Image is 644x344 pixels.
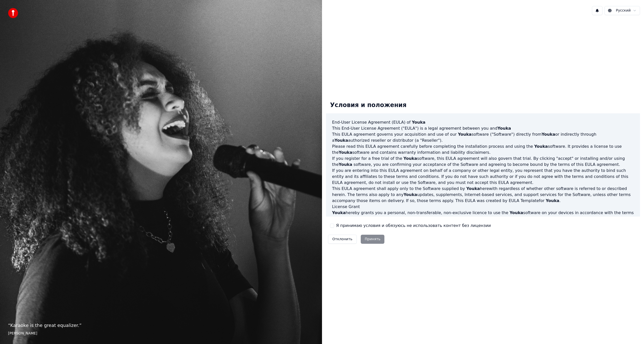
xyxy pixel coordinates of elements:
[509,198,539,203] a: EULA Template
[8,322,314,329] p: “ Karaoke is the great equalizer. ”
[332,186,634,204] p: This EULA agreement shall apply only to the Software supplied by herewith regardless of whether o...
[326,97,411,113] div: Условия и положения
[332,210,346,215] span: Youka
[404,192,417,197] span: Youka
[332,143,634,156] p: Please read this EULA agreement carefully before completing the installation process and using th...
[534,144,548,149] span: Youka
[339,162,352,167] span: Youka
[339,150,352,155] span: Youka
[336,223,491,229] label: Я принимаю условия и обязуюсь не использовать контент без лицензии
[332,210,634,222] p: hereby grants you a personal, non-transferable, non-exclusive licence to use the software on your...
[8,331,314,336] footer: [PERSON_NAME]
[466,186,480,191] span: Youka
[335,138,348,143] span: Youka
[8,8,18,18] img: youka
[404,156,417,161] span: Youka
[546,198,559,203] span: Youka
[328,235,357,244] button: Отклонить
[332,168,634,186] p: If you are entering into this EULA agreement on behalf of a company or other legal entity, you re...
[497,126,511,131] span: Youka
[332,119,634,125] h3: End-User License Agreement (EULA) of
[412,120,425,125] span: Youka
[332,131,634,143] p: This EULA agreement governs your acquisition and use of our software ("Software") directly from o...
[458,132,471,137] span: Youka
[542,132,555,137] span: Youka
[332,156,634,168] p: If you register for a free trial of the software, this EULA agreement will also govern that trial...
[332,125,634,131] p: This End-User License Agreement ("EULA") is a legal agreement between you and
[332,204,634,210] h3: License Grant
[510,210,523,215] span: Youka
